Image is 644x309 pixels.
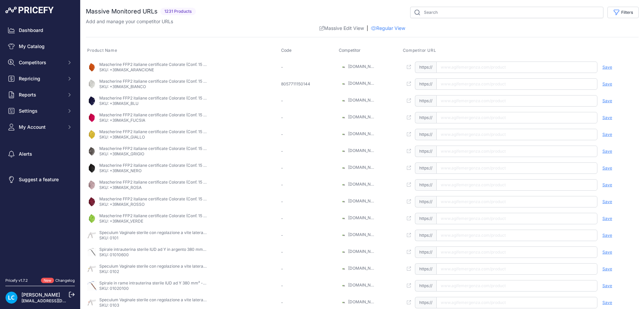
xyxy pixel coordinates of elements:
p: SKU: +39MASK_ROSSO [99,202,207,207]
p: SKU: +39MASK_VERDE [99,219,207,224]
div: - [281,266,315,272]
span: Save [602,249,612,255]
input: www.agifemergenza.com/product [436,62,597,73]
input: www.agifemergenza.com/product [436,112,597,123]
span: New [41,278,54,283]
p: Mascherine FFP2 italiane certificate Colorate (Conf. 15 pezzi) - Fucsia [99,112,207,118]
div: - [281,182,315,188]
input: www.agifemergenza.com/product [436,95,597,107]
p: SKU: +39MASK_ROSA [99,185,207,190]
input: Search [410,7,603,18]
p: SKU: +39MASK_GIALLO [99,134,207,140]
img: Pricefy Logo [5,7,54,13]
nav: Sidebar [5,24,75,270]
span: https:// [415,246,436,258]
p: SKU: +39MASK_BIANCO [99,84,207,89]
span: Product Name [87,48,117,53]
a: Massive Edit View [319,25,364,32]
a: Changelog [55,278,75,283]
span: https:// [415,179,436,191]
a: [DOMAIN_NAME] [348,198,381,203]
a: Dashboard [5,24,75,36]
p: Mascherine FFP2 italiane certificate Colorate (Conf. 15 pezzi) - Blu [99,95,207,101]
button: Filters [607,7,639,18]
input: www.agifemergenza.com/product [436,129,597,140]
div: - [281,65,315,70]
a: [PERSON_NAME] [21,292,60,298]
div: - [281,199,315,204]
p: Mascherine FFP2 italiane certificate Colorate (Conf. 15 pezzi) - [PERSON_NAME] [99,163,207,168]
input: www.agifemergenza.com/product [436,263,597,275]
div: - [281,115,315,120]
input: www.agifemergenza.com/product [436,280,597,292]
p: SKU: +39MASK_NERO [99,168,207,173]
span: Competitors [19,59,63,66]
div: Pricefy v1.7.2 [5,278,28,283]
button: Competitors [5,56,75,69]
button: Competitor URL [403,48,437,53]
input: www.agifemergenza.com/product [436,246,597,258]
a: [DOMAIN_NAME] [348,131,381,136]
a: [DOMAIN_NAME] [348,114,381,119]
p: Speculum Vaginale sterile con regolazione a vite laterale (Conf. 120 pz) - L [99,230,207,235]
p: SKU: +39MASK_BLU [99,101,207,106]
a: [DOMAIN_NAME] [348,165,381,170]
span: Save [602,182,612,188]
span: Competitor [339,48,361,53]
p: Speculum Vaginale sterile con regolazione a vite laterale (Conf. 120 pz) - M [99,297,207,303]
a: [DOMAIN_NAME] [348,215,381,220]
span: https:// [415,62,436,73]
p: SKU: 01010600 [99,252,207,258]
span: Save [602,115,612,120]
div: - [281,132,315,137]
p: SKU: 01020100 [99,286,207,291]
p: Mascherine FFP2 italiane certificate Colorate (Conf. 15 pezzi) - [PERSON_NAME] [99,180,207,185]
a: [DOMAIN_NAME] [348,148,381,153]
span: Code [281,48,291,53]
p: Mascherine FFP2 italiane certificate Colorate (Conf. 15 pezzi) - Verde [99,213,207,219]
span: Competitor URL [403,48,436,53]
span: Repricing [19,75,63,82]
span: https:// [415,230,436,241]
p: Mascherine FFP2 italiane certificate Colorate (Conf. 15 pezzi) - [PERSON_NAME] [99,62,207,67]
span: Save [602,65,612,70]
span: https:// [415,213,436,224]
span: 1231 Products [160,8,196,15]
a: [DOMAIN_NAME] [348,249,381,254]
p: SKU: 0101 [99,235,207,241]
a: [DOMAIN_NAME] [348,266,381,271]
a: [DOMAIN_NAME] [348,64,381,69]
a: [DOMAIN_NAME] [348,182,381,187]
span: https:// [415,78,436,90]
input: www.agifemergenza.com/product [436,297,597,308]
button: Repricing [5,73,75,85]
span: Save [602,149,612,154]
span: Settings [19,108,63,114]
span: My Account [19,124,63,130]
input: www.agifemergenza.com/product [436,196,597,207]
span: https:// [415,112,436,123]
button: Settings [5,105,75,117]
span: Reports [19,91,63,98]
input: www.agifemergenza.com/product [436,230,597,241]
span: Save [602,300,612,305]
p: Mascherine FFP2 italiane certificate Colorate (Conf. 15 pezzi) - Giallo [99,129,207,134]
div: - [281,300,315,305]
div: - [281,283,315,288]
a: [DOMAIN_NAME] [348,98,381,103]
span: Save [602,266,612,272]
span: https:// [415,196,436,207]
span: https:// [415,162,436,174]
p: Mascherine FFP2 italiane certificate Colorate (Conf. 15 pezzi) - [GEOGRAPHIC_DATA] [99,196,207,202]
span: Save [602,81,612,87]
p: Add and manage your competitor URLs [86,18,173,25]
h2: Massive Monitored URLs [86,7,158,16]
p: SKU: 0102 [99,269,207,274]
span: Save [602,216,612,221]
a: [DOMAIN_NAME] [348,299,381,304]
div: 8057711150144 [281,81,315,87]
div: - [281,98,315,104]
a: Alerts [5,148,75,160]
a: Suggest a feature [5,173,75,186]
p: Mascherine FFP2 italiane certificate Colorate (Conf. 15 pezzi) - Grigio [99,146,207,151]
